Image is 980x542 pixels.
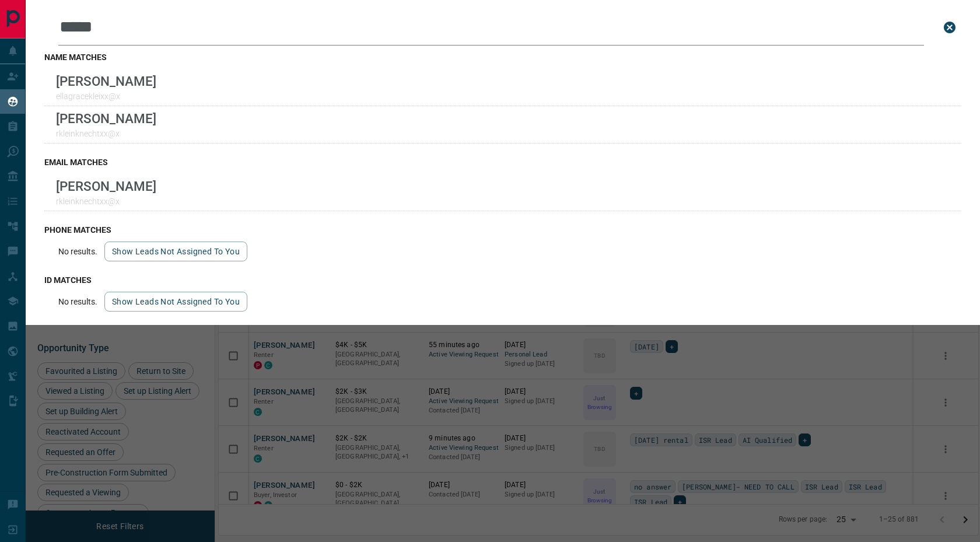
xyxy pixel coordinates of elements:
h3: id matches [44,275,961,285]
p: ellagracekleixx@x [56,92,156,101]
p: [PERSON_NAME] [56,111,156,126]
p: [PERSON_NAME] [56,74,156,89]
button: close search bar [938,16,961,39]
p: [PERSON_NAME] [56,179,156,194]
p: No results. [58,247,97,256]
button: show leads not assigned to you [104,242,247,261]
h3: name matches [44,53,961,62]
button: show leads not assigned to you [104,292,247,312]
p: rkleinknechtxx@x [56,129,156,138]
p: rkleinknechtxx@x [56,197,156,206]
p: No results. [58,297,97,306]
h3: email matches [44,158,961,167]
h3: phone matches [44,225,961,235]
